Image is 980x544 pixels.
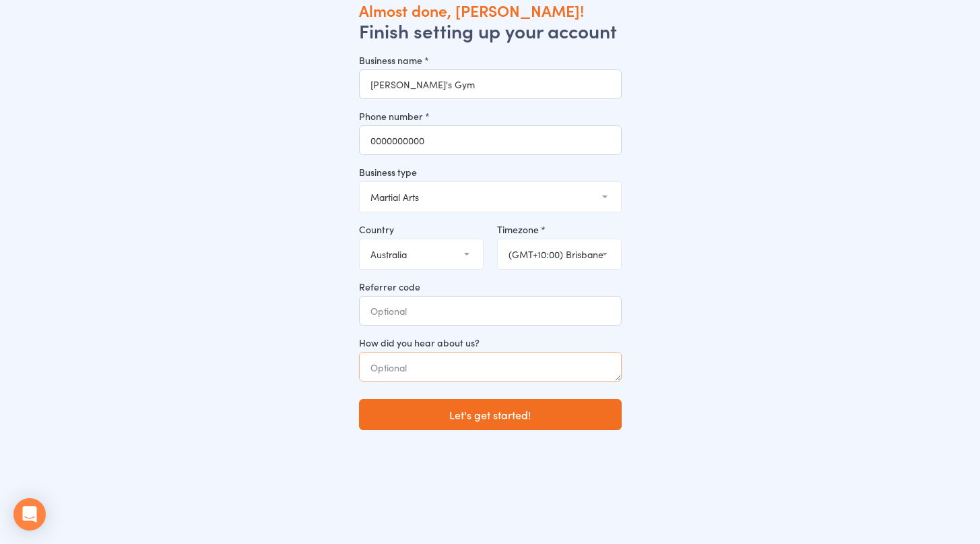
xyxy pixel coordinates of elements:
[497,222,622,236] label: Timezone *
[359,399,622,430] button: Let's get started!
[359,69,622,99] input: Business name
[359,222,484,236] label: Country
[359,109,622,123] label: Phone number *
[359,20,622,40] h2: Finish setting up your account
[359,53,622,67] label: Business name *
[359,296,622,326] input: Optional
[359,336,622,349] label: How did you hear about us?
[359,280,622,293] label: Referrer code
[359,125,622,155] input: Phone number
[359,165,622,179] label: Business type
[13,498,46,531] div: Open Intercom Messenger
